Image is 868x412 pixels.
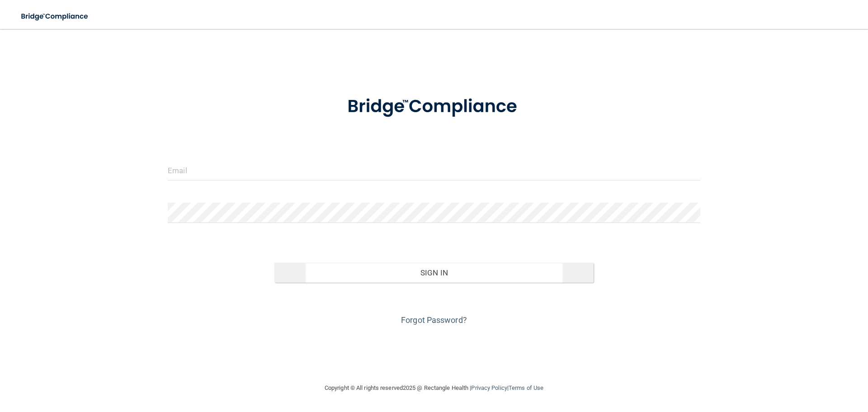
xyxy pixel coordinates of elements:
[401,315,467,325] a: Forgot Password?
[14,7,97,26] img: bridge_compliance_login_screen.278c3ca4.svg
[168,160,700,180] input: Email
[471,384,507,391] a: Privacy Policy
[509,384,543,391] a: Terms of Use
[274,263,594,283] button: Sign In
[329,83,539,130] img: bridge_compliance_login_screen.278c3ca4.svg
[269,374,599,403] div: Copyright © All rights reserved 2025 @ Rectangle Health | |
